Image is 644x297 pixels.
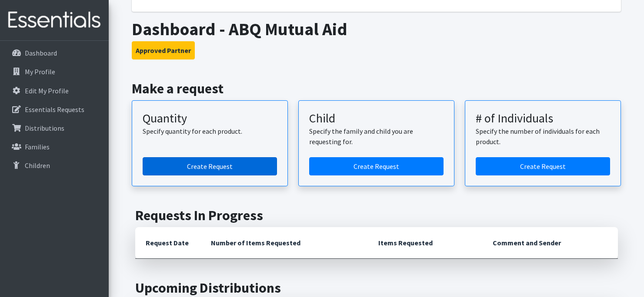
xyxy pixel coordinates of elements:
[309,157,444,175] a: Create a request for a child or family
[368,227,482,259] th: Items Requested
[482,227,617,259] th: Comment and Sender
[476,126,610,147] p: Specify the number of individuals for each product.
[143,126,277,136] p: Specify quantity for each product.
[3,6,105,35] img: HumanEssentials
[25,161,50,170] p: Children
[3,82,105,99] a: Edit My Profile
[3,63,105,80] a: My Profile
[135,207,618,224] h2: Requests In Progress
[25,49,57,57] p: Dashboard
[132,80,621,97] h2: Make a request
[200,227,368,259] th: Number of Items Requested
[309,111,444,126] h3: Child
[143,157,277,175] a: Create a request by quantity
[135,280,618,296] h2: Upcoming Distributions
[25,67,55,76] p: My Profile
[143,111,277,126] h3: Quantity
[3,101,105,118] a: Essentials Requests
[135,227,200,259] th: Request Date
[25,142,50,151] p: Families
[25,124,64,132] p: Distributions
[3,138,105,155] a: Families
[309,126,444,147] p: Specify the family and child you are requesting for.
[25,86,69,95] p: Edit My Profile
[3,157,105,174] a: Children
[3,119,105,137] a: Distributions
[476,157,610,175] a: Create a request by number of individuals
[3,44,105,62] a: Dashboard
[132,41,195,59] button: Approved Partner
[476,111,610,126] h3: # of Individuals
[25,105,84,114] p: Essentials Requests
[132,19,621,40] h1: Dashboard - ABQ Mutual Aid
